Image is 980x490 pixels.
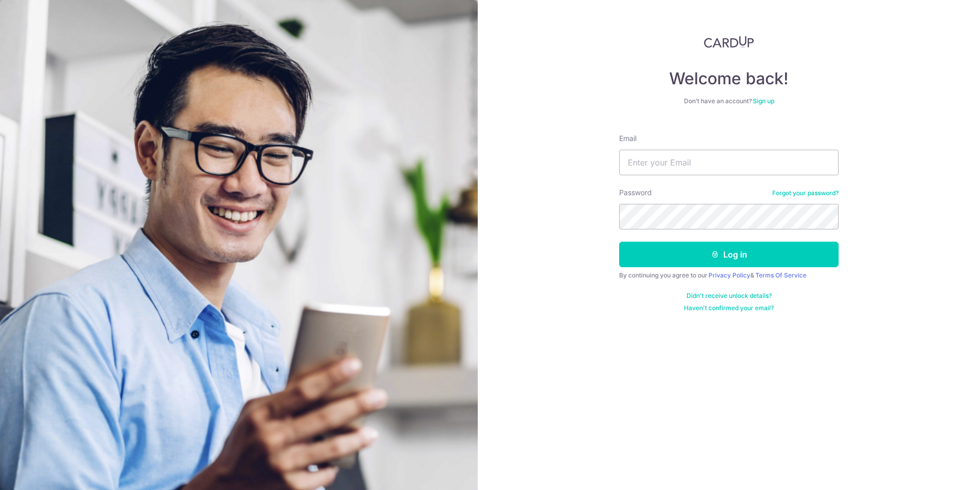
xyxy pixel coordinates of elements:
[619,97,839,105] div: Don’t have an account?
[684,304,774,312] a: Haven't confirmed your email?
[619,150,839,175] input: Enter your Email
[753,97,774,105] a: Sign up
[619,68,839,89] h4: Welcome back!
[772,189,839,197] a: Forgot your password?
[755,271,806,279] a: Terms Of Service
[708,271,750,279] a: Privacy Policy
[687,292,772,300] a: Didn't receive unlock details?
[704,36,754,48] img: CardUp Logo
[619,271,839,279] div: By continuing you agree to our &
[619,188,652,198] label: Password
[619,133,636,144] label: Email
[619,242,839,267] button: Log in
